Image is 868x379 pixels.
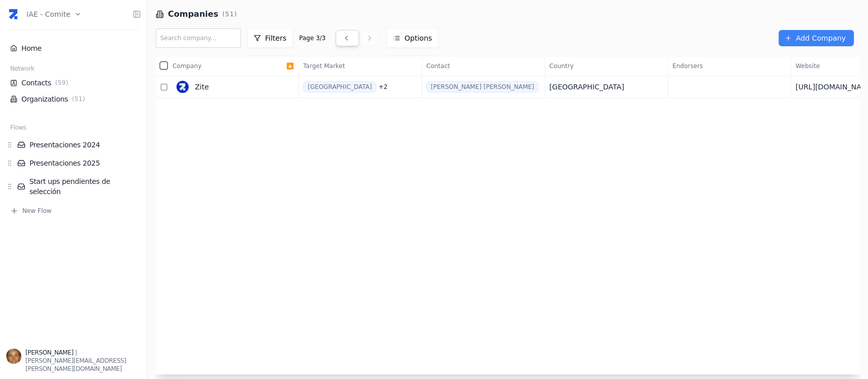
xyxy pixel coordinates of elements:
[10,94,137,104] a: Organizations(51)
[195,82,209,92] span: Zite
[378,83,387,91] span: + 2
[172,62,286,70] span: Company
[25,349,73,356] span: [PERSON_NAME]
[295,34,334,42] li: Page 3 / 3
[779,30,854,46] a: Add Company
[17,176,141,197] a: Start ups pendientes de selección
[303,81,376,92] span: [GEOGRAPHIC_DATA]
[247,28,293,48] button: Filters
[404,33,432,43] span: Options
[10,78,137,88] a: Contacts(59)
[70,95,87,103] span: ( 51 )
[17,158,141,168] a: Presentaciones 2025
[795,62,820,70] span: Website
[176,81,189,93] img: Zite photo
[156,8,507,20] div: Companies
[426,81,538,92] a: [PERSON_NAME] [PERSON_NAME]
[6,140,141,150] div: Presentaciones 2024
[26,3,81,25] button: IAE - Comite
[17,140,141,150] a: Presentaciones 2024
[796,33,846,43] span: Add Company
[6,176,141,197] div: Start ups pendientes de selección
[303,62,417,70] span: Target Market
[25,357,141,373] div: [PERSON_NAME][EMAIL_ADDRESS][PERSON_NAME][DOMAIN_NAME]
[222,10,237,18] span: ( 51 )
[549,82,631,92] div: [GEOGRAPHIC_DATA]
[53,79,71,87] span: ( 59 )
[10,43,137,53] a: Home
[25,349,141,357] div: |
[10,123,26,132] span: Flows
[6,207,141,215] button: New Flow
[172,62,298,70] div: 🔼
[672,62,786,70] span: Endorsers
[6,158,141,168] div: Presentaciones 2025
[265,33,286,43] span: Filters
[172,77,286,97] a: Zite photoZite
[6,65,141,75] div: Network
[156,28,241,48] input: Search company...
[386,28,438,48] button: Options
[426,62,540,70] span: Contact
[549,62,663,70] span: Country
